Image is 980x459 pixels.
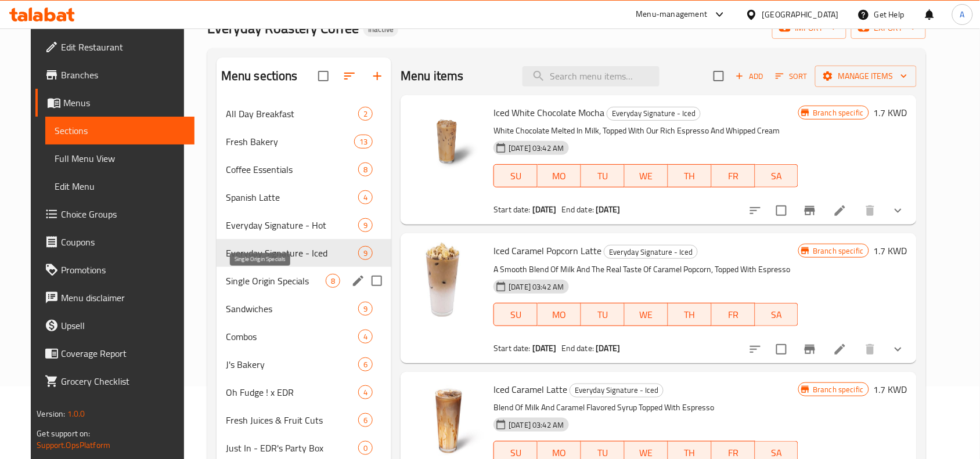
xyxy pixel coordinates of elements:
button: sort-choices [741,335,769,363]
button: Add section [363,62,391,90]
span: 6 [359,359,372,370]
span: SU [499,168,533,185]
span: 1.0.0 [67,406,85,421]
a: Edit menu item [833,342,847,356]
span: Single Origin Specials [226,274,326,288]
button: delete [856,197,884,225]
span: TH [673,306,707,323]
div: items [358,441,373,455]
div: items [358,218,373,232]
div: Everyday Signature - Iced [570,384,664,397]
button: TU [581,303,625,326]
span: Add [734,70,765,83]
button: SU [493,164,538,187]
button: delete [856,335,884,363]
div: J's Bakery6 [217,350,391,378]
span: MO [542,306,577,323]
div: Everyday Signature - Iced9 [217,239,391,267]
span: Coupons [61,235,185,249]
div: items [358,190,373,204]
span: 9 [359,220,372,231]
a: Edit menu item [833,204,847,218]
span: 8 [326,276,340,287]
a: Edit Menu [45,172,194,200]
span: import [781,21,837,35]
span: Everyday Signature - Iced [604,245,697,259]
div: Everyday Signature - Iced [607,107,701,121]
span: Fresh Juices & Fruit Cuts [226,413,358,427]
span: Select all sections [311,64,336,88]
span: Edit Restaurant [61,40,185,54]
p: White Chocolate Melted In Milk, Topped With Our Rich Espresso And Whipped Cream [493,124,798,138]
span: 2 [359,109,372,120]
span: Add item [731,67,768,85]
a: Coupons [35,228,194,256]
button: show more [884,335,912,363]
a: Menu disclaimer [35,284,194,312]
span: Menus [63,96,185,110]
button: TU [581,164,625,187]
span: Branch specific [808,384,868,395]
span: TH [673,168,707,185]
div: Menu-management [636,8,708,21]
h2: Menu sections [221,67,298,85]
button: show more [884,197,912,225]
a: Sections [45,117,194,144]
div: items [358,330,373,344]
div: Single Origin Specials8edit [217,267,391,295]
span: [DATE] 03:42 AM [504,420,568,431]
span: 4 [359,331,372,342]
span: FR [716,306,751,323]
button: Sort [773,67,810,85]
div: J's Bakery [226,357,358,371]
span: Inactive [363,24,398,34]
span: Spanish Latte [226,190,358,204]
span: Menu disclaimer [61,291,185,305]
span: Promotions [61,263,185,277]
button: TH [668,164,712,187]
a: Branches [35,61,194,89]
a: Full Menu View [45,144,194,172]
svg: Show Choices [891,342,905,356]
b: [DATE] [596,341,621,356]
a: Coverage Report [35,339,194,367]
img: Iced Caramel Latte [410,381,484,456]
div: Everyday Signature - Iced [604,245,698,259]
svg: Show Choices [891,204,905,218]
div: Spanish Latte4 [217,183,391,211]
span: Select section [707,64,731,88]
span: 4 [359,387,372,398]
button: SA [755,164,799,187]
div: Combos [226,330,358,344]
a: Grocery Checklist [35,367,194,395]
div: Fresh Juices & Fruit Cuts6 [217,406,391,434]
div: Oh Fudge ! x EDR4 [217,378,391,406]
span: [DATE] 03:42 AM [504,143,568,154]
span: Grocery Checklist [61,374,185,388]
span: 4 [359,192,372,203]
h6: 1.7 KWD [874,104,907,121]
span: TU [586,168,620,185]
button: FR [712,164,755,187]
button: WE [625,303,668,326]
span: WE [629,306,664,323]
button: Branch-specific-item [796,197,824,225]
span: Manage items [824,69,907,84]
a: Upsell [35,312,194,339]
span: Sandwiches [226,302,358,316]
div: Just In - EDR's Party Box [226,441,358,455]
a: Menus [35,89,194,117]
h2: Menu items [401,67,464,85]
span: SA [760,168,794,185]
div: items [354,135,373,149]
p: A Smooth Blend Of Milk And The Real Taste Of Caramel Popcorn, Topped With Espresso [493,262,798,277]
span: Iced Caramel Latte [493,381,567,398]
div: Everyday Signature - Iced [226,246,358,260]
span: Start date: [493,341,531,356]
span: Edit Menu [55,179,185,193]
span: Coffee Essentials [226,162,358,176]
span: 6 [359,415,372,426]
span: Iced White Chocolate Mocha [493,104,604,121]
